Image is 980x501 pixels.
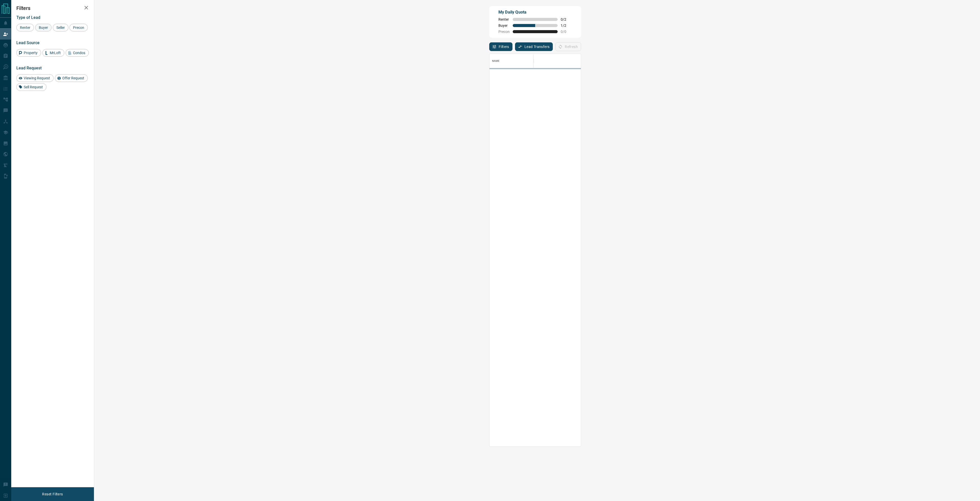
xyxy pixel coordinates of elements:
[71,26,86,30] span: Precon
[71,51,87,55] span: Condos
[18,26,32,30] span: Renter
[16,49,41,57] div: Property
[39,490,66,498] button: Reset Filters
[498,17,510,21] span: Renter
[498,9,572,15] p: My Daily Quota
[16,74,54,82] div: Viewing Request
[22,85,45,89] span: Sell Request
[16,24,34,31] div: Renter
[35,24,52,31] div: Buyer
[42,49,64,57] div: MrLoft
[561,30,572,34] span: 0 / 0
[48,51,63,55] span: MrLoft
[66,49,89,57] div: Condos
[515,42,553,51] button: Lead Transfers
[16,83,46,91] div: Sell Request
[498,30,510,34] span: Precon
[37,26,50,30] span: Buyer
[53,24,68,31] div: Seller
[55,74,88,82] div: Offer Request
[22,76,52,80] span: Viewing Request
[492,54,500,68] div: Name
[489,54,566,68] div: Name
[22,51,39,55] span: Property
[69,24,88,31] div: Precon
[16,66,42,70] span: Lead Request
[561,23,572,28] span: 1 / 2
[561,17,572,21] span: 0 / 2
[16,15,40,20] span: Type of Lead
[16,40,40,45] span: Lead Source
[55,26,67,30] span: Seller
[16,5,89,11] h2: Filters
[60,76,86,80] span: Offer Request
[498,23,510,28] span: Buyer
[489,42,512,51] button: Filters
